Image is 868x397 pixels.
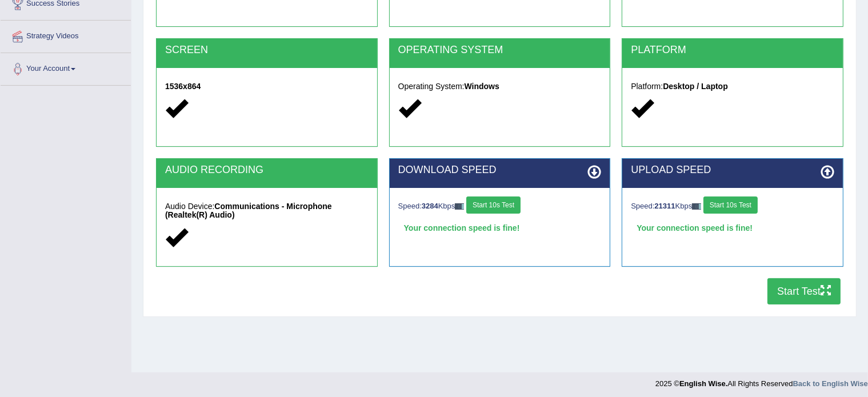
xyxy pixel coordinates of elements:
strong: English Wise. [679,379,727,388]
strong: Desktop / Laptop [663,82,728,91]
div: Your connection speed is fine! [631,219,834,236]
strong: 21311 [655,202,675,210]
h2: SCREEN [165,45,369,56]
h2: OPERATING SYSTEM [398,45,602,56]
a: Strategy Videos [1,21,131,49]
div: Speed: Kbps [398,197,602,216]
h2: DOWNLOAD SPEED [398,165,602,176]
img: ajax-loader-fb-connection.gif [692,203,701,210]
strong: 1536x864 [165,82,201,91]
strong: 3284 [422,202,438,210]
div: Speed: Kbps [631,197,834,216]
h5: Platform: [631,82,834,91]
h5: Audio Device: [165,202,369,220]
button: Start 10s Test [703,197,758,214]
h5: Operating System: [398,82,602,91]
img: ajax-loader-fb-connection.gif [455,203,464,210]
a: Your Account [1,53,131,82]
button: Start 10s Test [466,197,521,214]
h2: PLATFORM [631,45,834,56]
strong: Windows [465,82,499,91]
button: Start Test [767,278,841,304]
div: Your connection speed is fine! [398,219,602,236]
strong: Communications - Microphone (Realtek(R) Audio) [165,202,332,219]
h2: AUDIO RECORDING [165,165,369,176]
div: 2025 © All Rights Reserved [655,372,868,389]
a: Back to English Wise [793,379,868,388]
h2: UPLOAD SPEED [631,165,834,176]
